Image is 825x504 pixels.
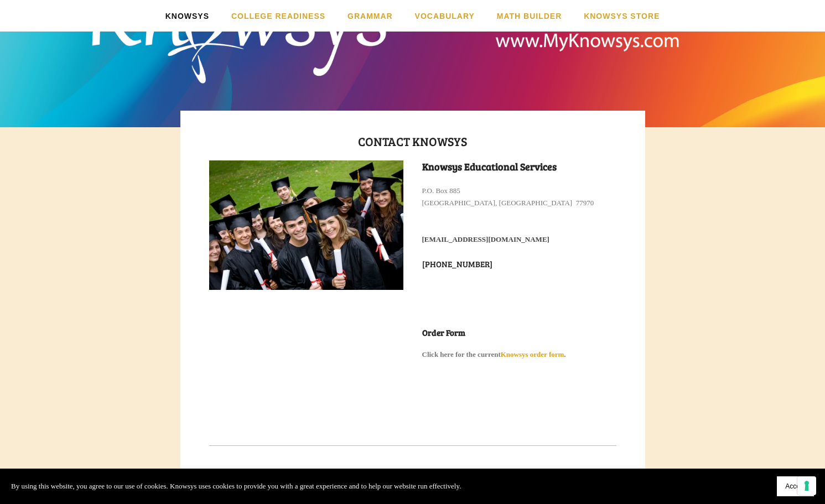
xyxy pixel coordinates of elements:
button: Your consent preferences for tracking technologies [797,476,816,495]
strong: . [564,350,565,358]
p: By using this website, you agree to our use of cookies. Knowsys uses cookies to provide you with ... [11,480,461,492]
p: P.O. Box 885 [GEOGRAPHIC_DATA], [GEOGRAPHIC_DATA] 77970 [422,185,616,209]
a: [EMAIL_ADDRESS][DOMAIN_NAME] [422,235,549,243]
button: Accept [777,476,814,496]
a: Knowsys order form [501,350,564,358]
strong: Order Form [422,327,465,338]
span: Accept [785,482,806,490]
strong: Click here for the current [422,350,501,358]
img: graduate_group.jpg [209,160,403,290]
h3: [PHONE_NUMBER] [422,258,616,270]
h1: Contact Knowsys [209,131,616,151]
strong: Knowsys Educational Services [422,160,557,173]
